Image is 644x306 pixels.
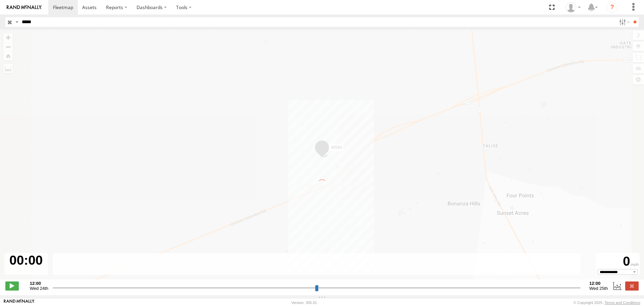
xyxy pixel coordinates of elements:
img: rand-logo.svg [7,5,42,10]
strong: 12:00 [30,281,48,286]
a: Terms and Conditions [605,301,640,305]
strong: 12:00 [589,281,608,286]
i: ? [607,2,618,13]
label: Search Filter Options [616,17,631,27]
div: Caseta Laredo TX [563,2,583,12]
label: Search Query [14,17,19,27]
div: 0 [597,254,639,269]
a: Visit our Website [4,299,35,306]
div: © Copyright 2025 - [574,301,640,305]
label: Play/Stop [5,281,19,290]
span: Wed 25th [589,286,608,291]
label: Close [625,281,639,290]
span: Wed 24th [30,286,48,291]
div: Version: 305.01 [291,301,317,305]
